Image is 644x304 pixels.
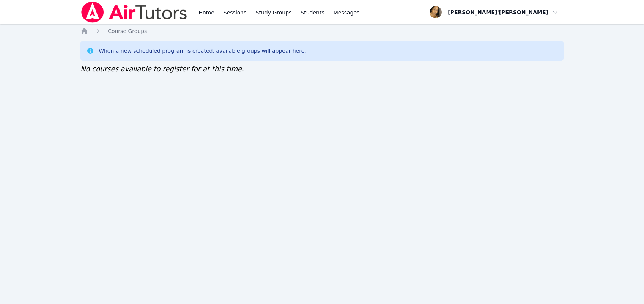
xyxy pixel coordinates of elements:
[334,9,360,16] span: Messages
[108,28,147,34] span: Course Groups
[80,2,188,23] img: Air Tutors
[99,47,306,55] div: When a new scheduled program is created, available groups will appear here.
[80,65,244,73] span: No courses available to register for at this time.
[80,27,564,35] nav: Breadcrumb
[108,27,147,35] a: Course Groups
